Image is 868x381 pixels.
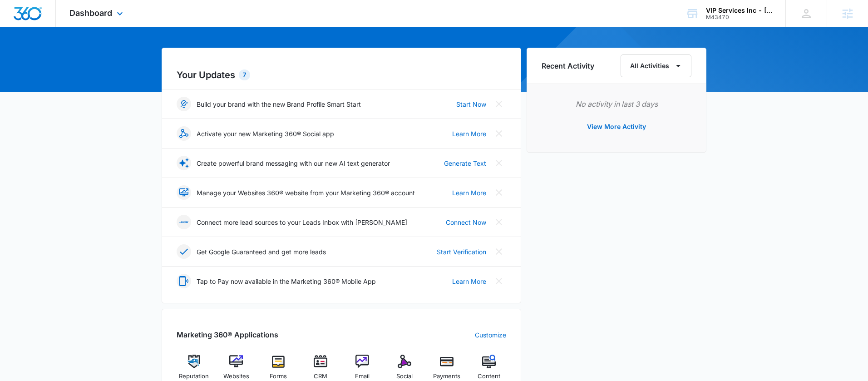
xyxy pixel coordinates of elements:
h6: Recent Activity [542,60,594,71]
button: View More Activity [578,116,655,138]
button: Close [492,156,506,170]
a: Start Now [456,99,486,109]
p: Manage your Websites 360® website from your Marketing 360® account [197,188,415,198]
button: Close [492,274,506,288]
p: Activate your new Marketing 360® Social app [197,129,334,139]
p: Create powerful brand messaging with our new AI text generator [197,158,390,168]
h2: Your Updates [177,68,506,82]
div: 7 [239,69,250,80]
a: Connect Now [446,218,486,227]
p: Get Google Guaranteed and get more leads [197,247,326,257]
span: Social [396,372,413,381]
a: Learn More [452,277,486,286]
span: Content [478,372,500,381]
a: Start Verification [437,247,486,257]
span: Dashboard [69,8,112,18]
span: Websites [223,372,249,381]
button: Close [492,185,506,200]
a: Generate Text [444,158,486,168]
a: Learn More [452,129,486,139]
button: Close [492,244,506,259]
div: account id [706,14,772,20]
span: Forms [270,372,287,381]
a: Customize [475,330,506,340]
button: Close [492,126,506,141]
span: Email [355,372,370,381]
p: Tap to Pay now available in the Marketing 360® Mobile App [197,277,376,286]
div: account name [706,7,772,14]
button: Close [492,97,506,111]
p: Build your brand with the new Brand Profile Smart Start [197,99,361,109]
span: CRM [314,372,327,381]
span: Reputation [179,372,209,381]
h2: Marketing 360® Applications [177,329,278,340]
span: Payments [433,372,460,381]
button: All Activities [621,54,691,77]
a: Learn More [452,188,486,198]
p: Connect more lead sources to your Leads Inbox with [PERSON_NAME] [197,218,407,227]
button: Close [492,215,506,229]
p: No activity in last 3 days [542,99,691,109]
